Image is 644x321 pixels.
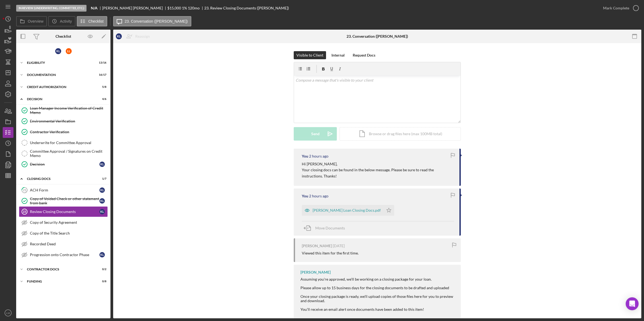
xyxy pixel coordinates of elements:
[97,61,106,64] div: 13 / 16
[27,85,93,89] div: CREDIT AUTHORIZATION
[16,5,86,12] div: In Review (Underwriting, Committee, Etc.)
[19,217,108,228] a: Copy of Security Agreement
[167,6,181,10] div: $15,000
[302,161,454,167] p: Hi [PERSON_NAME],
[19,185,108,196] a: 21ACH FormKL
[19,105,108,116] a: Loan Manager Income Verification of Credit Memo
[302,221,350,235] button: Move Documents
[135,31,150,42] div: Reassign
[125,19,188,23] label: 23. Conversation ([PERSON_NAME])
[300,307,455,312] div: You'll receive an email alert once documents have been added to this item!
[603,3,629,13] div: Mark Complete
[97,268,106,271] div: 0 / 2
[30,141,108,145] div: Underwrite for Committee Approval
[27,268,93,271] div: Contractor Docs
[30,149,108,158] div: Committee Approval / Signatures on Credit Memo
[19,249,108,260] a: Progression onto Contractor PhaseKL
[19,228,108,239] a: Copy of the Title Search
[48,16,75,26] button: Activity
[116,33,122,39] div: K L
[102,6,167,10] div: [PERSON_NAME] [PERSON_NAME]
[99,209,105,214] div: K L
[19,196,108,206] a: Copy of Voided Check or other statement from bankKL
[19,239,108,249] a: Recorded Deed
[66,48,72,54] div: L L
[309,194,328,198] time: 2025-09-23 15:41
[97,97,106,101] div: 4 / 6
[55,48,61,54] div: K L
[315,226,345,230] span: Move Documents
[30,119,108,123] div: Environmental Verification
[350,51,378,59] button: Request Docs
[30,253,99,257] div: Progression onto Contractor Phase
[302,154,308,158] div: You
[28,19,43,23] label: Overview
[294,127,337,141] button: Send
[23,188,26,192] tspan: 21
[353,51,375,59] div: Request Docs
[99,187,105,193] div: K L
[60,19,72,23] label: Activity
[347,34,408,39] div: 23. Conversation ([PERSON_NAME])
[3,308,13,318] button: LM
[300,286,455,290] div: Please allow up to 15 business days for the closing documents to be drafted and uploaded
[302,167,454,179] p: Your closing docs can be found in the below message. Please be sure to read the instructions. Tha...
[97,85,106,89] div: 5 / 8
[27,61,93,64] div: Eligibility
[30,231,108,235] div: Copy of the Title Search
[27,280,93,283] div: Funding
[99,162,105,167] div: K L
[99,198,105,204] div: K L
[113,31,155,42] button: KLReassign
[23,210,26,213] tspan: 23
[302,244,332,248] div: [PERSON_NAME]
[182,6,187,10] div: 1 %
[19,116,108,127] a: Environmental Verification
[30,197,99,205] div: Copy of Voided Check or other statement from bank
[296,51,323,59] div: Visible to Client
[27,97,93,101] div: Decision
[302,194,308,198] div: You
[77,16,107,26] button: Checklist
[99,252,105,257] div: K L
[6,312,10,315] text: LM
[30,220,108,225] div: Copy of Security Agreement
[294,51,326,59] button: Visible to Client
[27,177,93,180] div: CLOSING DOCS
[19,206,108,217] a: 23Review Closing DocumentsKL
[626,297,639,310] div: Open Intercom Messenger
[313,208,381,212] div: [PERSON_NAME] Loan Closing Docs.pdf
[331,51,345,59] div: Internal
[30,130,108,134] div: Contractor Verification
[309,154,328,158] time: 2025-09-23 15:41
[30,210,99,214] div: Review Closing Documents
[91,6,98,10] b: N/A
[88,19,104,23] label: Checklist
[311,127,320,141] div: Send
[16,16,47,26] button: Overview
[188,6,200,10] div: 120 mo
[300,270,331,274] div: [PERSON_NAME]
[56,34,71,39] div: Checklist
[300,277,455,281] div: Assuming you're approved, we'll be working on a closing package for your loan.
[19,137,108,148] a: Underwrite for Committee Approval
[30,162,99,166] div: Decision
[113,16,191,26] button: 23. Conversation ([PERSON_NAME])
[19,127,108,137] a: Contractor Verification
[329,51,347,59] button: Internal
[300,294,455,303] div: Once your closing package is ready, we'll upload copies of those files here for you to preview an...
[97,280,106,283] div: 0 / 8
[333,244,345,248] time: 2025-05-07 13:22
[30,188,99,192] div: ACH Form
[302,251,359,255] div: Viewed this item for the first time.
[302,205,394,216] button: [PERSON_NAME] Loan Closing Docs.pdf
[204,6,289,10] div: 23. Review Closing Documents ([PERSON_NAME])
[30,242,108,246] div: Recorded Deed
[27,73,93,76] div: Documentation
[19,148,108,159] a: Committee Approval / Signatures on Credit Memo
[97,177,106,180] div: 1 / 7
[30,106,108,115] div: Loan Manager Income Verification of Credit Memo
[97,73,106,76] div: 16 / 17
[19,159,108,170] a: DecisionKL
[598,3,641,13] button: Mark Complete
